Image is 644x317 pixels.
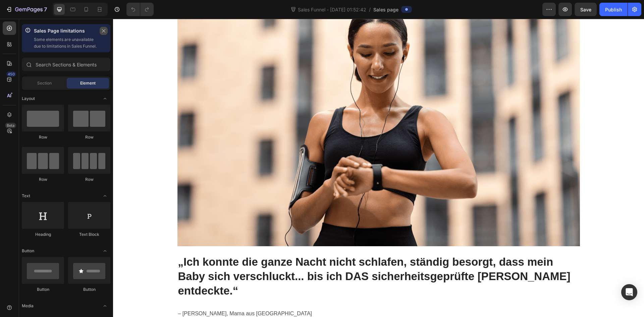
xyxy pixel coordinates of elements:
span: Toggle open [100,93,110,104]
span: Toggle open [100,301,110,311]
span: Media [22,303,34,309]
span: Layout [22,96,35,102]
p: 7 [44,5,47,13]
div: Button [22,286,64,293]
span: Save [580,7,591,12]
span: Toggle open [100,191,110,201]
span: Section [37,80,52,86]
div: Open Intercom Messenger [621,284,637,300]
button: 7 [3,3,50,16]
div: Beta [5,123,16,128]
span: / [369,6,371,13]
p: Sales Page limitations [34,27,97,35]
input: Search Sections & Elements [22,58,110,71]
div: Heading [22,231,64,237]
div: Text Block [68,231,110,237]
div: Publish [605,6,622,13]
button: Save [575,3,597,16]
div: Row [22,176,64,182]
div: Button [68,286,110,293]
span: Element [80,80,96,86]
span: Sales Funnel - [DATE] 01:52:42 [297,6,368,13]
strong: Baby sich verschluckt... bis ich DAS sicherheitsgeprüfte [PERSON_NAME] [65,251,458,264]
div: Row [22,134,64,140]
span: Button [22,248,34,254]
div: Row [68,134,110,140]
iframe: Design area [113,19,644,317]
strong: entdeckte.“ [65,266,125,278]
div: 450 [6,71,16,77]
span: Sales page [373,6,398,13]
p: Some elements are unavailable due to limitations in Sales Funnel. [34,36,97,50]
p: – [PERSON_NAME], Mama aus [GEOGRAPHIC_DATA] [65,290,466,300]
strong: „Ich konnte die ganze Nacht nicht schlafen, ständig besorgt, dass mein [65,237,440,249]
div: Undo/Redo [126,3,154,16]
span: Toggle open [100,246,110,256]
span: Text [22,193,30,199]
button: Publish [599,3,628,16]
div: Row [68,176,110,182]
